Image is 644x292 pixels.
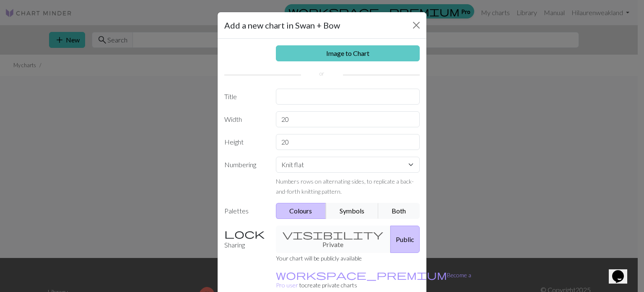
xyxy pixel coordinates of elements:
[276,271,471,289] small: to create private charts
[276,178,414,195] small: Numbers rows on alternating sides, to replicate a back-and-forth knitting pattern.
[224,19,340,32] h5: Add a new chart in Swan + Bow
[276,45,420,61] a: Image to Chart
[410,18,423,32] button: Close
[219,226,271,253] label: Sharing
[378,203,420,219] button: Both
[276,203,327,219] button: Colours
[276,271,471,289] a: Become a Pro user
[219,157,271,196] label: Numbering
[276,255,362,262] small: Your chart will be publicly available
[276,269,447,281] span: workspace_premium
[390,226,420,253] button: Public
[219,134,271,150] label: Height
[219,89,271,105] label: Title
[609,258,636,284] iframe: chat widget
[326,203,379,219] button: Symbols
[219,111,271,127] label: Width
[219,203,271,219] label: Palettes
